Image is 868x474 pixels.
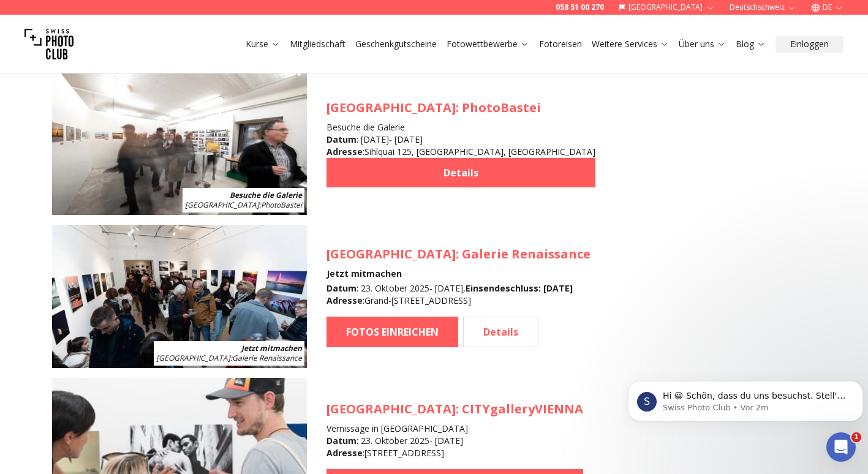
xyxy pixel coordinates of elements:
[556,2,604,12] a: 058 51 00 270
[851,432,861,442] span: 1
[326,295,363,306] b: Adresse
[326,134,595,158] div: : [DATE] - [DATE] : Sihlquai 125, [GEOGRAPHIC_DATA], [GEOGRAPHIC_DATA]
[241,36,285,53] button: Kurse
[326,246,456,262] span: [GEOGRAPHIC_DATA]
[731,36,771,53] button: Blog
[326,435,357,446] b: Datum
[326,435,583,459] div: : 23. Oktober 2025 - [DATE] : [STREET_ADDRESS]
[463,317,538,347] a: Details
[466,282,573,294] b: Einsendeschluss : [DATE]
[442,36,534,53] button: Fotowettbewerbe
[156,353,230,363] span: [GEOGRAPHIC_DATA]
[326,401,583,418] h3: : CITYgalleryVIENNA
[326,317,458,347] a: FOTOS EINREICHEN
[350,36,442,53] button: Geschenkgutscheine
[290,38,345,50] a: Mitgliedschaft
[326,146,363,157] b: Adresse
[25,20,74,69] img: Swiss photo club
[326,268,591,280] h4: Jetzt mitmachen
[326,447,363,459] b: Adresse
[534,36,587,53] button: Fotoreisen
[246,38,280,50] a: Kurse
[241,343,302,353] b: Jetzt mitmachen
[326,99,595,116] h3: : PhotoBastei
[679,38,726,50] a: Über uns
[674,36,731,53] button: Über uns
[326,423,583,435] h4: Vernissage in [GEOGRAPHIC_DATA]
[447,38,529,50] a: Fotowettbewerbe
[326,134,357,145] b: Datum
[156,353,302,363] span: : Galerie Renaissance
[326,282,357,294] b: Datum
[326,158,595,187] a: Details
[326,121,595,134] h4: Besuche die Galerie
[326,246,591,263] h3: : Galerie Renaissance
[736,38,766,50] a: Blog
[355,38,437,50] a: Geschenkgutscheine
[52,72,307,215] img: SPC Photo Awards Zürich: Herbst 2025
[185,200,302,210] span: : PhotoBastei
[623,355,868,441] iframe: Intercom notifications Nachricht
[230,190,302,200] b: Besuche die Galerie
[285,36,350,53] button: Mitgliedschaft
[185,200,259,210] span: [GEOGRAPHIC_DATA]
[326,99,456,116] span: [GEOGRAPHIC_DATA]
[326,401,456,417] span: [GEOGRAPHIC_DATA]
[826,432,856,462] iframe: Intercom live chat
[52,225,307,368] img: SPC Photo Awards Geneva: October 2025
[592,38,669,50] a: Weitere Services
[539,38,582,50] a: Fotoreisen
[776,36,843,53] button: Einloggen
[587,36,674,53] button: Weitere Services
[326,282,591,307] div: : 23. Oktober 2025 - [DATE] , : Grand-[STREET_ADDRESS]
